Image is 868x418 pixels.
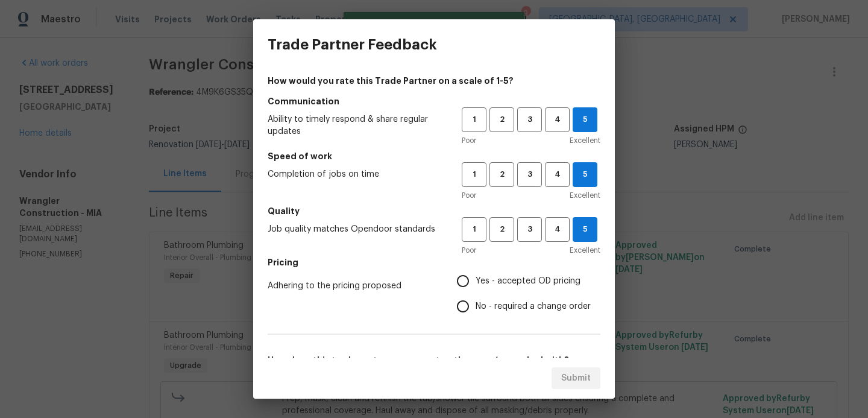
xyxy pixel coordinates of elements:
span: Poor [462,244,476,256]
button: 5 [573,217,597,242]
button: 4 [545,217,570,242]
span: 1 [463,223,485,236]
span: Excellent [570,189,600,201]
button: 2 [489,107,514,132]
span: Job quality matches Opendoor standards [268,223,442,235]
h3: Trade Partner Feedback [268,36,437,53]
h5: Speed of work [268,150,600,162]
span: Adhering to the pricing proposed [268,280,438,292]
span: 5 [573,223,597,236]
button: 2 [489,217,514,242]
button: 1 [462,217,486,242]
span: 1 [463,168,485,182]
h5: Pricing [268,256,600,268]
button: 3 [517,162,542,187]
button: 2 [489,162,514,187]
button: 3 [517,217,542,242]
button: 1 [462,162,486,187]
span: Completion of jobs on time [268,168,442,180]
button: 5 [573,162,597,187]
span: 5 [573,113,597,127]
span: 3 [518,223,541,236]
span: Poor [462,135,476,147]
span: 2 [491,223,513,236]
span: 2 [491,168,513,182]
h5: Quality [268,205,600,217]
button: 3 [517,107,542,132]
span: 5 [573,168,597,182]
h5: How does this trade partner compare to others you’ve worked with? [268,354,600,366]
span: No - required a change order [476,300,591,313]
h4: How would you rate this Trade Partner on a scale of 1-5? [268,75,600,87]
span: Ability to timely respond & share regular updates [268,113,442,138]
button: 1 [462,107,486,132]
span: 2 [491,113,513,127]
div: Pricing [457,268,600,319]
span: 4 [546,168,568,182]
span: 1 [463,113,485,127]
span: Poor [462,189,476,201]
button: 4 [545,107,570,132]
span: 4 [546,113,568,127]
span: 3 [518,168,541,182]
span: 3 [518,113,541,127]
h5: Communication [268,95,600,107]
span: Excellent [570,135,600,147]
button: 5 [573,107,597,132]
span: Yes - accepted OD pricing [476,275,580,288]
button: 4 [545,162,570,187]
span: 4 [546,223,568,236]
span: Excellent [570,244,600,256]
